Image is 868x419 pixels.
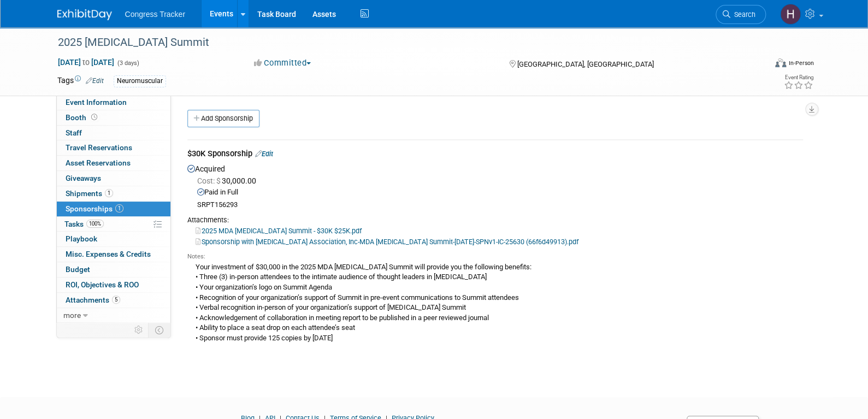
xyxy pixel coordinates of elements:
span: Booth not reserved yet [89,113,99,121]
span: 1 [115,204,123,213]
div: Event Rating [783,75,813,80]
a: more [57,308,170,323]
span: 1 [105,189,113,197]
a: ROI, Objectives & ROO [57,278,170,292]
a: 2025 MDA [MEDICAL_DATA] Summit - $30K $25K.pdf [196,227,362,235]
a: Staff [57,126,170,140]
button: Committed [250,57,315,69]
span: ROI, Objectives & ROO [66,280,139,289]
img: Format-Inperson.png [775,58,786,67]
img: ExhibitDay [57,9,112,20]
span: Search [730,10,755,19]
a: Edit [86,77,104,85]
span: Playbook [66,234,97,243]
span: Giveaways [66,174,101,182]
div: In-Person [788,59,813,67]
a: Giveaways [57,171,170,186]
div: Event Format [701,57,814,73]
td: Toggle Event Tabs [148,323,170,337]
span: Event Information [66,98,127,107]
span: Staff [66,128,82,137]
span: Tasks [64,220,104,228]
a: Search [716,5,766,24]
span: [GEOGRAPHIC_DATA], [GEOGRAPHIC_DATA] [517,60,654,68]
span: 100% [86,220,104,228]
div: Your investment of $30,000 in the 2025 MDA [MEDICAL_DATA] Summit will provide you the following b... [187,261,803,344]
div: SRPT156293 [197,200,803,210]
span: more [63,311,81,320]
span: Sponsorships [66,204,123,213]
img: Heather Jones [780,4,801,25]
div: Notes: [187,252,803,261]
span: Attachments [66,296,120,304]
a: Event Information [57,95,170,110]
div: $30K Sponsorship [187,148,803,162]
span: Booth [66,113,99,122]
td: Tags [57,75,104,87]
a: Asset Reservations [57,156,170,170]
span: Travel Reservations [66,143,132,152]
span: Asset Reservations [66,158,131,167]
a: Edit [255,150,273,158]
span: [DATE] [DATE] [57,57,115,67]
a: Tasks100% [57,217,170,232]
span: Cost: $ [197,176,222,185]
span: Budget [66,265,90,274]
a: Budget [57,262,170,277]
a: Travel Reservations [57,140,170,155]
a: Add Sponsorship [187,110,259,127]
a: Sponsorship with [MEDICAL_DATA] Association, Inc-MDA [MEDICAL_DATA] Summit-[DATE]-SPNv1-IC-25630 ... [196,238,578,246]
a: Misc. Expenses & Credits [57,247,170,262]
a: Booth [57,110,170,125]
a: Playbook [57,232,170,246]
div: Acquired [187,162,803,347]
span: to [81,58,91,67]
a: Sponsorships1 [57,202,170,216]
span: 5 [112,296,120,304]
span: Congress Tracker [125,10,185,19]
span: Misc. Expenses & Credits [66,250,151,258]
a: Attachments5 [57,293,170,308]
span: Shipments [66,189,113,198]
div: 2025 [MEDICAL_DATA] Summit [54,33,749,52]
span: 30,000.00 [197,176,261,185]
span: (3 days) [116,60,139,67]
a: Shipments1 [57,186,170,201]
td: Personalize Event Tab Strip [129,323,149,337]
div: Paid in Full [197,187,803,198]
div: Neuromuscular [114,75,166,87]
div: Attachments: [187,215,803,225]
